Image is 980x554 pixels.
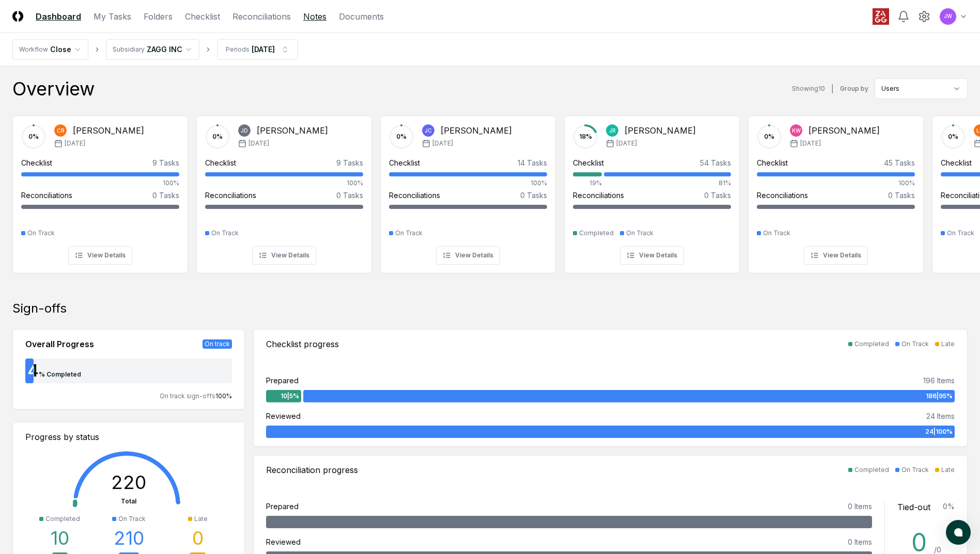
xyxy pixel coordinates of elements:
[941,339,955,349] div: Late
[113,45,145,54] div: Subsidiary
[579,229,614,238] div: Completed
[925,427,953,436] span: 24 | 100 %
[253,329,968,447] a: Checklist progressCompletedOn TrackLatePrepared196 Items10|5%186|95%Reviewed24 Items24|100%
[763,229,790,238] div: On Track
[564,107,740,273] a: 18%JR[PERSON_NAME][DATE]Checklist54 Tasks19%81%Reconciliations0 TasksCompletedOn TrackView Details
[226,45,250,54] div: Periods
[941,157,972,168] div: Checklist
[901,465,929,475] div: On Track
[888,190,915,201] div: 0 Tasks
[873,8,889,25] img: ZAGG logo
[395,229,423,238] div: On Track
[757,190,808,201] div: Reconciliations
[943,501,955,513] div: 0 %
[68,246,132,265] button: View Details
[19,45,48,54] div: Workflow
[25,363,39,379] div: 4
[941,465,955,475] div: Late
[21,157,52,168] div: Checklist
[196,107,372,273] a: 0%JD[PERSON_NAME][DATE]Checklist9 Tasks100%Reconciliations0 TasksOn TrackView Details
[252,44,275,55] div: [DATE]
[205,178,363,188] div: 100%
[152,190,179,201] div: 0 Tasks
[800,139,821,148] span: [DATE]
[45,514,80,524] div: Completed
[266,375,299,386] div: Prepared
[194,514,208,524] div: Late
[616,139,637,148] span: [DATE]
[266,411,301,421] div: Reviewed
[757,178,915,188] div: 100%
[36,10,81,23] a: Dashboard
[51,528,69,548] div: 10
[39,370,81,379] div: % Completed
[520,190,547,201] div: 0 Tasks
[573,190,624,201] div: Reconciliations
[436,246,500,265] button: View Details
[192,528,204,548] div: 0
[854,339,889,349] div: Completed
[144,10,173,23] a: Folders
[266,536,301,547] div: Reviewed
[425,127,432,135] span: JC
[252,246,316,265] button: View Details
[21,190,72,201] div: Reconciliations
[21,178,179,188] div: 100%
[704,190,731,201] div: 0 Tasks
[923,375,955,386] div: 196 Items
[248,139,269,148] span: [DATE]
[266,464,358,476] div: Reconciliation progress
[604,178,731,188] div: 81%
[281,392,299,401] span: 10 | 5 %
[848,501,872,512] div: 0 Items
[854,465,889,475] div: Completed
[303,10,326,23] a: Notes
[441,124,512,137] div: [PERSON_NAME]
[12,107,188,273] a: 0%CR[PERSON_NAME][DATE]Checklist9 Tasks100%Reconciliations0 TasksOn TrackView Details
[884,157,915,168] div: 45 Tasks
[12,11,23,22] img: Logo
[926,411,955,421] div: 24 Items
[848,536,872,547] div: 0 Items
[518,157,547,168] div: 14 Tasks
[217,39,298,60] button: Periods[DATE]
[389,157,420,168] div: Checklist
[808,124,880,137] div: [PERSON_NAME]
[926,392,953,401] span: 186 | 95 %
[152,157,179,168] div: 9 Tasks
[94,10,131,23] a: My Tasks
[12,39,298,60] nav: breadcrumb
[339,10,384,23] a: Documents
[203,339,232,349] div: On track
[757,157,788,168] div: Checklist
[432,139,453,148] span: [DATE]
[205,157,236,168] div: Checklist
[792,84,825,93] div: Showing 10
[73,124,144,137] div: [PERSON_NAME]
[609,127,616,135] span: JR
[65,139,85,148] span: [DATE]
[215,392,232,400] span: 100 %
[380,107,556,273] a: 0%JC[PERSON_NAME][DATE]Checklist14 Tasks100%Reconciliations0 TasksOn TrackView Details
[792,127,801,135] span: KW
[939,7,957,26] button: JW
[840,86,868,92] label: Group by
[626,229,654,238] div: On Track
[12,300,968,317] div: Sign-offs
[257,124,328,137] div: [PERSON_NAME]
[389,178,547,188] div: 100%
[748,107,924,273] a: 0%KW[PERSON_NAME][DATE]Checklist45 Tasks100%Reconciliations0 TasksOn TrackView Details
[185,10,220,23] a: Checklist
[947,229,974,238] div: On Track
[241,127,248,135] span: JD
[625,124,696,137] div: [PERSON_NAME]
[336,157,363,168] div: 9 Tasks
[205,190,256,201] div: Reconciliations
[160,392,215,400] span: On track sign-offs
[336,190,363,201] div: 0 Tasks
[266,501,299,512] div: Prepared
[25,431,232,443] div: Progress by status
[27,229,55,238] div: On Track
[57,127,65,135] span: CR
[620,246,684,265] button: View Details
